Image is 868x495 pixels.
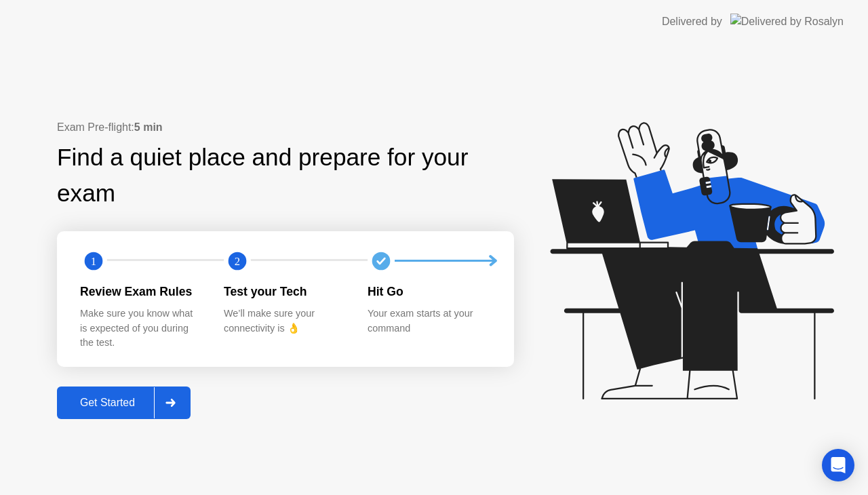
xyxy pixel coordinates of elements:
div: We’ll make sure your connectivity is 👌 [224,306,346,336]
img: Delivered by Rosalyn [730,14,844,29]
div: Get Started [61,397,154,409]
text: 2 [235,254,240,267]
div: Review Exam Rules [80,283,202,300]
b: 5 min [134,121,163,133]
div: Find a quiet place and prepare for your exam [57,140,514,212]
div: Your exam starts at your command [368,306,490,336]
text: 1 [91,254,96,267]
div: Hit Go [368,283,490,300]
button: Get Started [57,387,191,419]
div: Delivered by [662,14,722,30]
div: Open Intercom Messenger [822,449,854,481]
div: Test your Tech [224,283,346,300]
div: Make sure you know what is expected of you during the test. [80,306,202,351]
div: Exam Pre-flight: [57,119,514,136]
